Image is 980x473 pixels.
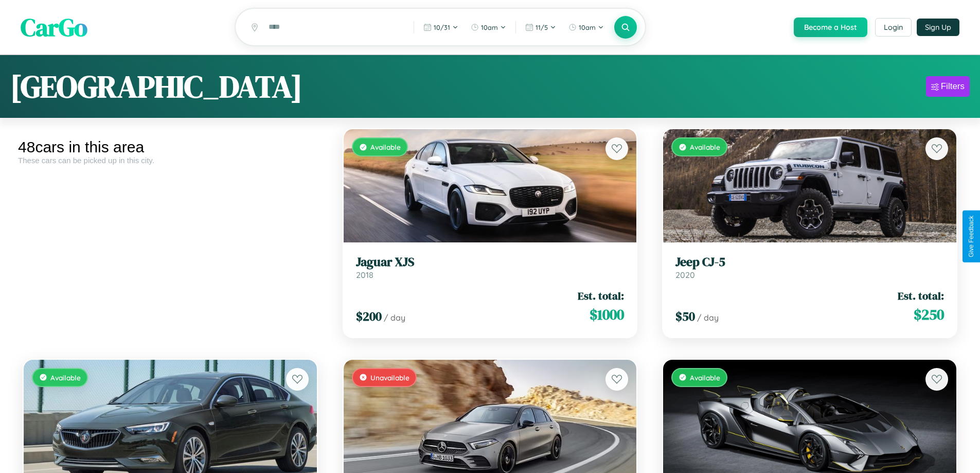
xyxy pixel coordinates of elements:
[898,288,944,303] span: Est. total:
[418,19,464,36] button: 10/31
[579,23,596,31] span: 10am
[356,255,625,280] a: Jaguar XJS2018
[520,19,561,36] button: 11/5
[675,270,695,280] span: 2020
[50,373,81,382] span: Available
[917,19,959,36] button: Sign Up
[18,156,323,165] div: These cars can be picked up in this city.
[590,304,624,325] span: $ 1000
[690,373,720,382] span: Available
[21,10,87,44] span: CarGo
[697,312,719,323] span: / day
[675,308,695,325] span: $ 50
[466,19,511,36] button: 10am
[968,216,975,257] div: Give Feedback
[370,373,409,382] span: Unavailable
[563,19,609,36] button: 10am
[356,308,382,325] span: $ 200
[875,18,912,37] button: Login
[10,65,302,108] h1: [GEOGRAPHIC_DATA]
[675,255,944,270] h3: Jeep CJ-5
[941,81,965,92] div: Filters
[356,270,373,280] span: 2018
[675,255,944,280] a: Jeep CJ-52020
[578,288,624,303] span: Est. total:
[481,23,498,31] span: 10am
[356,255,625,270] h3: Jaguar XJS
[794,17,867,37] button: Become a Host
[690,143,720,151] span: Available
[914,304,944,325] span: $ 250
[434,23,450,31] span: 10 / 31
[926,76,970,97] button: Filters
[536,23,548,31] span: 11 / 5
[370,143,401,151] span: Available
[384,312,405,323] span: / day
[18,138,323,156] div: 48 cars in this area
